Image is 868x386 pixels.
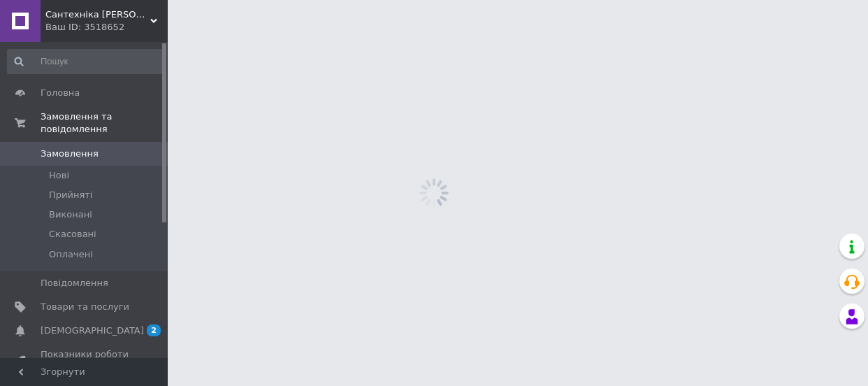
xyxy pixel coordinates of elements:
[41,301,129,313] span: Товари та послуги
[7,49,164,74] input: Пошук
[41,110,168,136] span: Замовлення та повідомлення
[41,277,108,289] span: Повідомлення
[41,348,129,373] span: Показники роботи компанії
[41,324,144,337] span: [DEMOGRAPHIC_DATA]
[147,324,161,336] span: 2
[41,87,80,99] span: Головна
[49,169,69,182] span: Нові
[49,208,92,221] span: Виконані
[49,248,93,261] span: Оплачені
[49,228,96,241] span: Скасовані
[45,8,150,21] span: Сантехніка Kraus & K°
[45,21,168,34] div: Ваш ID: 3518652
[49,189,92,201] span: Прийняті
[41,148,99,160] span: Замовлення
